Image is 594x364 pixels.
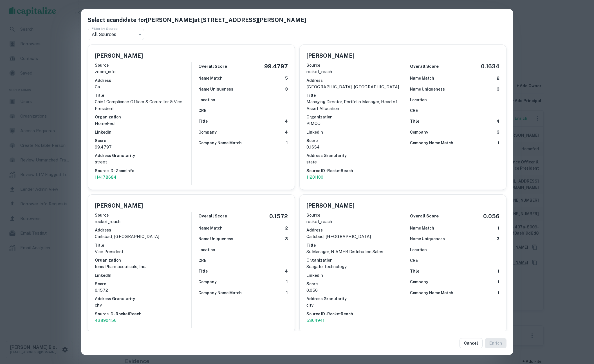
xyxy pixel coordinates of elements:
[410,268,419,274] h6: Title
[95,317,191,324] a: 43890456
[95,84,191,90] p: ca
[459,338,483,348] button: Cancel
[410,225,434,231] h6: Name Match
[95,77,191,84] h6: Address
[285,118,288,125] h6: 4
[95,281,191,287] h6: Score
[410,86,445,92] h6: Name Uniqueness
[306,227,403,233] h6: Address
[95,152,191,159] h6: Address Granularity
[306,51,355,60] h5: [PERSON_NAME]
[410,140,453,146] h6: Company Name Match
[198,129,217,135] h6: Company
[306,317,403,324] a: 5304941
[92,26,118,31] label: Filter by Source
[306,281,403,287] h6: Score
[95,311,191,317] h6: Source ID - RocketReach
[95,201,143,210] h5: [PERSON_NAME]
[286,290,288,296] h6: 1
[483,212,499,221] h5: 0.056
[198,213,227,219] h6: Overall Score
[410,129,428,135] h6: Company
[95,98,191,112] p: Chief Compliance Officer & Controller & Vice President
[410,279,428,285] h6: Company
[306,77,403,84] h6: Address
[95,51,143,60] h5: [PERSON_NAME]
[306,129,403,135] h6: LinkedIn
[306,114,403,120] h6: Organization
[286,279,288,285] h6: 1
[286,140,288,146] h6: 1
[95,233,191,240] p: carlsbad, [GEOGRAPHIC_DATA]
[285,268,288,275] h6: 4
[285,75,288,82] h6: 5
[95,263,191,270] p: Ionis Pharmaceuticals, Inc.
[306,174,403,181] p: 11201100
[497,290,499,296] h6: 1
[198,279,217,285] h6: Company
[410,247,427,253] h6: Location
[306,152,403,159] h6: Address Granularity
[95,248,191,255] p: Vice President
[497,279,499,285] h6: 1
[198,257,206,264] h6: CRE
[497,268,499,275] h6: 1
[198,86,233,92] h6: Name Uniqueness
[95,120,191,127] p: HomeFed
[410,63,439,70] h6: Overall Score
[306,296,403,302] h6: Address Granularity
[95,218,191,225] p: rocket_reach
[198,268,208,274] h6: Title
[95,287,191,294] p: 0.1572
[497,129,499,136] h6: 3
[306,248,403,255] p: Sr. Manager, N AMER Distribution Sales
[95,212,191,218] h6: Source
[198,236,233,242] h6: Name Uniqueness
[410,236,445,242] h6: Name Uniqueness
[95,68,191,75] p: zoom_info
[95,174,191,181] a: 114178684
[497,75,499,82] h6: 2
[410,257,418,264] h6: CRE
[285,225,288,232] h6: 2
[306,68,403,75] p: rocket_reach
[269,212,288,221] h5: 0.1572
[306,92,403,98] h6: Title
[410,290,453,296] h6: Company Name Match
[306,263,403,270] p: Seagate Technology
[306,257,403,263] h6: Organization
[198,247,215,253] h6: Location
[285,86,288,93] h6: 3
[306,159,403,165] p: state
[306,62,403,68] h6: Source
[95,129,191,135] h6: LinkedIn
[410,97,427,103] h6: Location
[410,75,434,81] h6: Name Match
[497,86,499,93] h6: 3
[481,62,499,71] h5: 0.1634
[264,62,288,71] h5: 99.4797
[410,213,439,219] h6: Overall Score
[306,201,355,210] h5: [PERSON_NAME]
[306,84,403,90] p: [GEOGRAPHIC_DATA], [GEOGRAPHIC_DATA]
[496,118,499,125] h6: 4
[306,218,403,225] p: rocket_reach
[95,168,191,174] h6: Source ID - ZoomInfo
[306,272,403,278] h6: LinkedIn
[198,118,208,124] h6: Title
[285,129,288,136] h6: 4
[95,144,191,150] p: 99.4797
[198,75,223,81] h6: Name Match
[306,242,403,248] h6: Title
[198,290,242,296] h6: Company Name Match
[95,159,191,165] p: street
[566,319,594,346] iframe: Chat Widget
[306,233,403,240] p: carlsbad, [GEOGRAPHIC_DATA]
[306,168,403,174] h6: Source ID - RocketReach
[198,97,215,103] h6: Location
[198,107,206,114] h6: CRE
[95,138,191,144] h6: Score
